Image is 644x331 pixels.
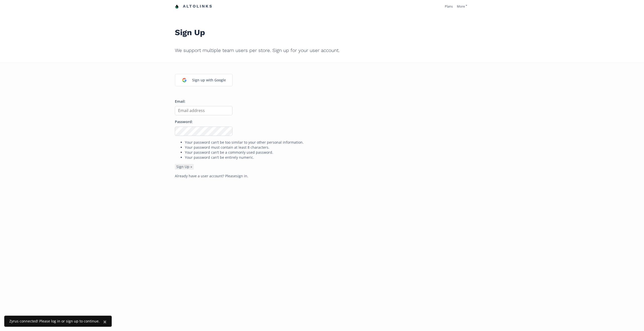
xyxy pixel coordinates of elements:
[103,317,107,326] span: ×
[98,316,112,328] button: Close
[185,155,469,160] li: Your password can’t be entirely numeric.
[185,150,469,155] li: Your password can’t be a commonly used password.
[9,319,100,324] div: Zyrus connected! Please log in or sign up to continue.
[175,2,213,11] a: Altolinks
[175,164,194,170] button: Sign Up »
[236,174,247,178] a: sign in
[445,4,453,9] a: Plans
[457,4,467,9] a: More
[179,75,190,85] img: google_login_logo_184.png
[175,74,233,86] a: Sign up with Google
[185,140,469,145] li: Your password can’t be too similar to your other personal information.
[175,119,193,125] label: Password:
[175,5,179,9] img: favicon-32x32.png
[175,106,232,115] input: Email address
[190,75,228,85] div: Sign up with Google
[175,174,469,179] p: Already have a user account? Please .
[175,44,469,57] h2: We support multiple team users per store. Sign up for your user account.
[175,99,185,104] label: Email:
[185,145,469,150] li: Your password must contain at least 8 characters.
[175,17,469,40] h1: Sign Up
